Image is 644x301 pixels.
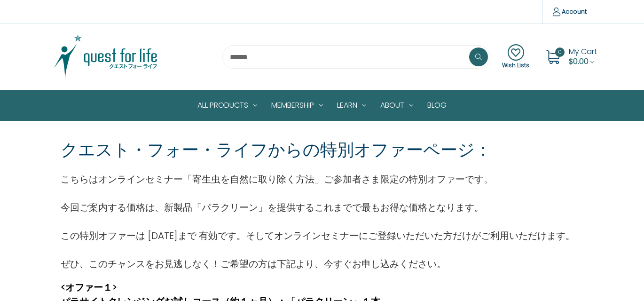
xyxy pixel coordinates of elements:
[420,90,454,120] a: Blog
[569,46,597,67] a: Cart with 0 items
[61,229,575,243] p: この特別オファーは [DATE]まで 有効です。そしてオンラインセミナーにご登録いただいた方だけがご利用いただけます。
[555,48,565,57] span: 0
[190,90,264,120] a: All Products
[330,90,373,120] a: Learn
[61,172,575,186] p: こちらはオンラインセミナー「寄生虫を自然に取り除く方法」ご参加者さま限定の特別オファーです。
[569,46,597,57] span: My Cart
[61,257,575,271] p: ぜひ、このチャンスをお見逃しなく！ご希望の方は下記より、今すぐお申し込みください。
[61,200,575,214] p: 今回ご案内する価格は、新製品「パラクリーン」を提供するこれまでで最もお得な価格となります。
[569,56,589,67] span: $0.00
[61,137,492,163] p: クエスト・フォー・ライフからの特別オファーページ：
[264,90,330,120] a: Membership
[47,33,165,80] img: Quest Group
[373,90,420,120] a: About
[502,44,529,70] a: Wish Lists
[61,281,117,294] strong: <オファー１>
